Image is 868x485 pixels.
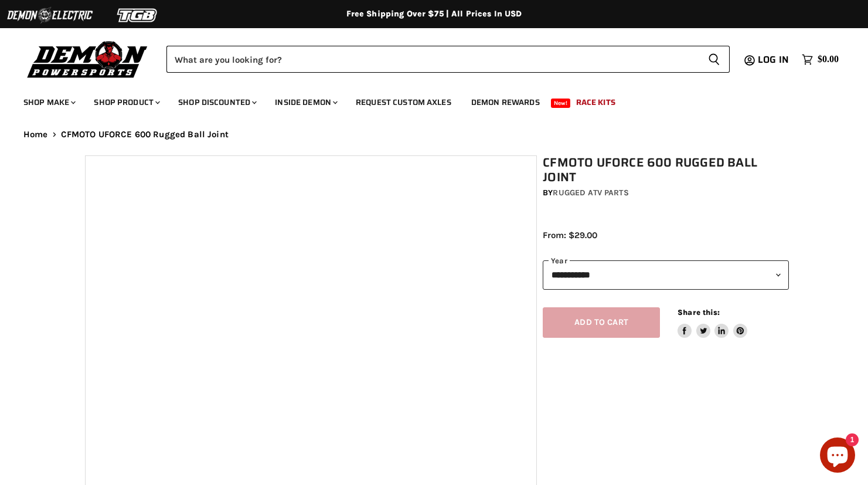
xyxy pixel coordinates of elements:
a: Inside Demon [266,90,345,114]
h1: CFMOTO UFORCE 600 Rugged Ball Joint [543,155,789,185]
a: Shop Product [85,90,167,114]
span: From: $29.00 [543,230,597,240]
a: Log in [753,55,796,65]
input: Search [166,46,699,73]
a: Shop Make [15,90,83,114]
span: New! [551,99,571,108]
button: Search [699,46,730,73]
span: Share this: [678,308,720,317]
a: Home [23,130,48,140]
img: TGB Logo 2 [94,4,182,26]
a: Demon Rewards [462,90,549,114]
span: $0.00 [818,54,839,65]
a: Request Custom Axles [347,90,460,114]
div: by [543,186,789,199]
aside: Share this: [678,307,747,338]
a: Shop Discounted [169,90,264,114]
ul: Main menu [15,86,836,114]
img: Demon Powersports [23,38,152,80]
select: year [543,260,789,289]
span: CFMOTO UFORCE 600 Rugged Ball Joint [61,130,229,140]
a: $0.00 [796,51,845,68]
a: Rugged ATV Parts [553,188,628,198]
inbox-online-store-chat: Shopify online store chat [816,437,859,476]
form: Product [166,46,730,73]
img: Demon Electric Logo 2 [6,4,94,26]
span: Log in [758,52,789,67]
a: Race Kits [567,90,624,114]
